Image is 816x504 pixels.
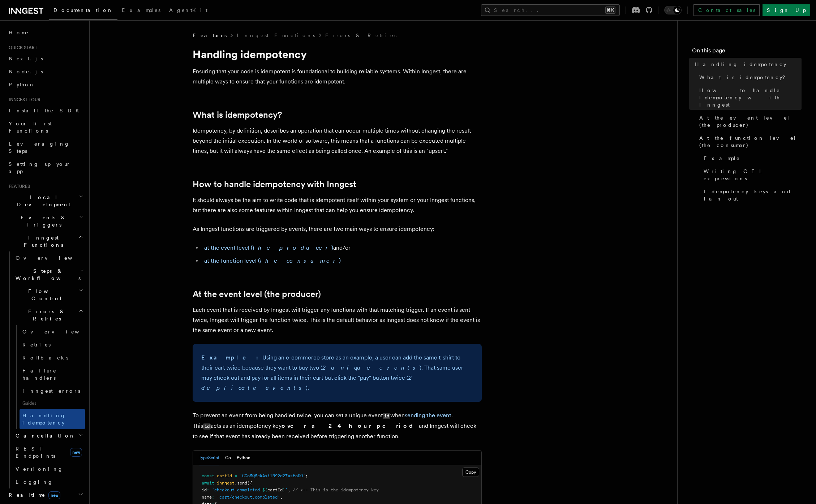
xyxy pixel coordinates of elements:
span: ({ [247,481,252,486]
button: TypeScript [199,451,219,465]
a: Leveraging Steps [6,137,85,158]
span: Flow Control [13,288,78,302]
h4: On this page [692,46,802,58]
span: Features [6,184,30,189]
span: Errors & Retries [13,308,78,322]
span: Realtime [6,491,60,499]
span: cartId [217,473,232,478]
a: Errors & Retries [325,32,396,39]
strong: Example: [201,354,262,361]
a: Install the SDK [6,104,85,117]
span: Guides [20,397,85,409]
h1: Handling idempotency [193,48,482,61]
span: Setting up your app [9,161,71,174]
span: Your first Functions [9,121,52,134]
span: At the event level (the producer) [699,114,802,129]
a: What is idempotency? [696,71,802,84]
code: id [203,423,211,430]
span: 'cart/checkout.completed' [217,495,280,500]
a: At the function level (the consumer) [696,132,802,152]
span: `checkout-completed- [212,487,262,492]
a: At the event level (the producer) [696,111,802,132]
span: : [212,495,214,500]
a: Python [6,78,85,91]
em: the producer [253,244,331,251]
span: Writing CEL expressions [704,168,802,182]
span: .send [235,481,247,486]
a: Examples [117,2,165,20]
button: Copy [462,468,479,477]
a: What is idempotency? [193,110,282,120]
p: Idempotency, by definition, describes an operation that can occur multiple times without changing... [193,126,482,156]
span: new [70,448,82,457]
p: It should always be the aim to write code that is idempotent itself within your system or your In... [193,195,482,215]
span: What is idempotency? [699,74,790,81]
a: AgentKit [165,2,212,20]
span: Cancellation [13,432,75,439]
span: Inngest errors [22,388,80,394]
span: Events & Triggers [6,214,79,228]
a: Sign Up [763,4,810,16]
a: Idempotency keys and fan-out [701,185,802,205]
a: Example [701,152,802,165]
span: Overview [22,329,97,335]
a: Next.js [6,52,85,65]
a: Contact sales [693,4,760,16]
button: Realtimenew [6,488,85,501]
a: Overview [20,325,85,338]
span: Inngest tour [6,97,40,103]
button: Errors & Retries [13,305,85,325]
li: and/or [202,243,482,253]
span: Steps & Workflows [13,267,81,282]
span: Home [9,29,29,36]
button: Inngest Functions [6,231,85,251]
a: Retries [20,338,85,351]
span: AgentKit [169,7,207,13]
span: } [283,487,285,492]
span: Versioning [16,466,63,472]
button: Flow Control [13,285,85,305]
a: REST Endpointsnew [13,442,85,462]
span: At the function level (the consumer) [699,134,802,149]
button: Go [225,451,231,465]
a: Failure handlers [20,364,85,384]
a: Node.js [6,65,85,78]
span: Leveraging Steps [9,141,70,154]
span: , [288,487,290,492]
span: id [202,487,207,492]
div: Inngest Functions [6,251,85,488]
a: At the event level (the producer) [193,289,321,299]
em: 2 unique events [322,364,420,371]
button: Toggle dark mode [664,6,682,14]
a: How to handle idempotency with Inngest [193,179,356,189]
a: Handling idempotency [692,58,802,71]
span: Quick start [6,45,37,51]
a: Versioning [13,462,85,475]
p: Ensuring that your code is idempotent is foundational to building reliable systems. Within Innges... [193,66,482,87]
a: Rollbacks [20,351,85,364]
a: Writing CEL expressions [701,165,802,185]
a: Setting up your app [6,158,85,178]
a: How to handle idempotency with Inngest [696,84,802,111]
button: Local Development [6,191,85,211]
span: Examples [122,7,160,13]
a: Your first Functions [6,117,85,137]
span: // <-- This is the idempotency key [293,487,379,492]
span: Handling idempotency [22,413,66,426]
a: Home [6,26,85,39]
button: Cancellation [13,429,85,442]
span: , [280,495,283,500]
button: Steps & Workflows [13,264,85,285]
span: Next.js [9,56,43,61]
span: 'CGo5Q5ekAxilN92d27asEoDO' [240,473,305,478]
span: const [202,473,214,478]
a: at the function level (the consumer) [204,257,341,264]
strong: over a 24 hour period [282,422,419,429]
span: Local Development [6,194,79,208]
p: Each event that is received by Inngest will trigger any functions with that matching trigger. If ... [193,305,482,335]
span: Overview [16,255,90,261]
button: Python [237,451,250,465]
a: Overview [13,251,85,264]
span: Handling idempotency [695,61,786,68]
span: ${ [262,487,267,492]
